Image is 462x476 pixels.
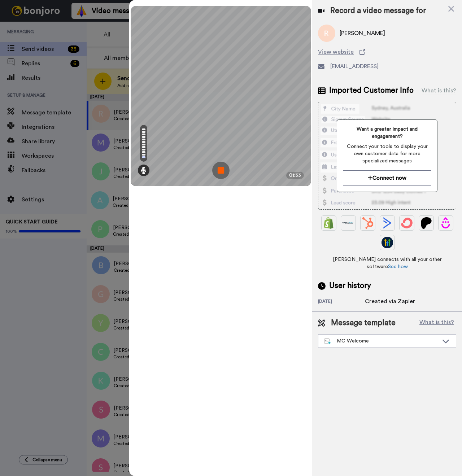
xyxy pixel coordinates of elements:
img: GoHighLevel [382,237,393,248]
span: Connect your tools to display your own customer data for more specialized messages [343,143,431,165]
img: ActiveCampaign [382,217,393,229]
img: nextgen-template.svg [324,339,331,344]
img: Shopify [323,217,335,229]
span: Message template [331,318,396,328]
span: User history [329,280,371,291]
button: Connect now [343,170,431,186]
a: View website [318,48,456,56]
span: Want a greater impact and engagement? [343,126,431,140]
div: What is this? [422,86,456,95]
div: [DATE] [318,298,365,306]
a: See how [388,264,408,269]
span: Imported Customer Info [329,85,414,96]
div: 01:33 [286,172,304,179]
img: ConvertKit [401,217,413,229]
img: Patreon [420,217,432,229]
div: Created via Zapier [365,297,415,306]
img: ic_record_stop.svg [212,162,230,179]
span: [EMAIL_ADDRESS] [330,62,379,71]
img: Ontraport [343,217,354,229]
button: What is this? [417,318,456,328]
span: [PERSON_NAME] connects with all your other software [318,256,456,270]
div: MC Welcome [324,337,439,345]
img: Drip [440,217,452,229]
img: Hubspot [362,217,374,229]
span: View website [318,48,354,56]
